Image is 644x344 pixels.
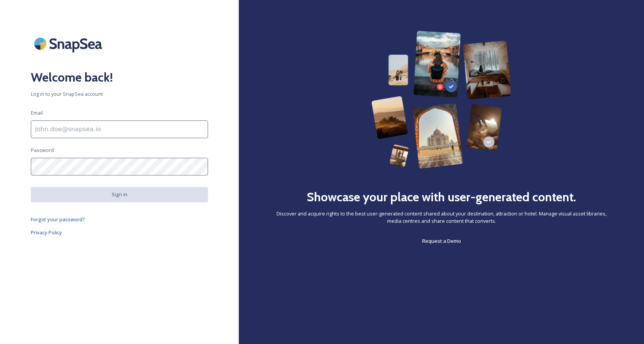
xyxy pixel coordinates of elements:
[31,228,208,237] a: Privacy Policy
[422,236,461,245] a: Request a Demo
[31,90,208,98] span: Log in to your SnapSea account
[31,147,54,154] span: Password
[31,187,208,202] button: Sign in
[31,109,43,117] span: Email
[31,215,208,224] a: Forgot your password?
[31,216,85,223] span: Forgot your password?
[31,68,208,87] h2: Welcome back!
[422,237,461,244] span: Request a Demo
[270,210,613,225] span: Discover and acquire rights to the best user-generated content shared about your destination, att...
[31,31,108,57] img: SnapSea Logo
[31,120,208,138] input: john.doe@snapsea.io
[307,188,576,206] h2: Showcase your place with user-generated content.
[31,229,62,236] span: Privacy Policy
[371,31,512,169] img: 63b42ca75bacad526042e722_Group%20154-p-800.png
